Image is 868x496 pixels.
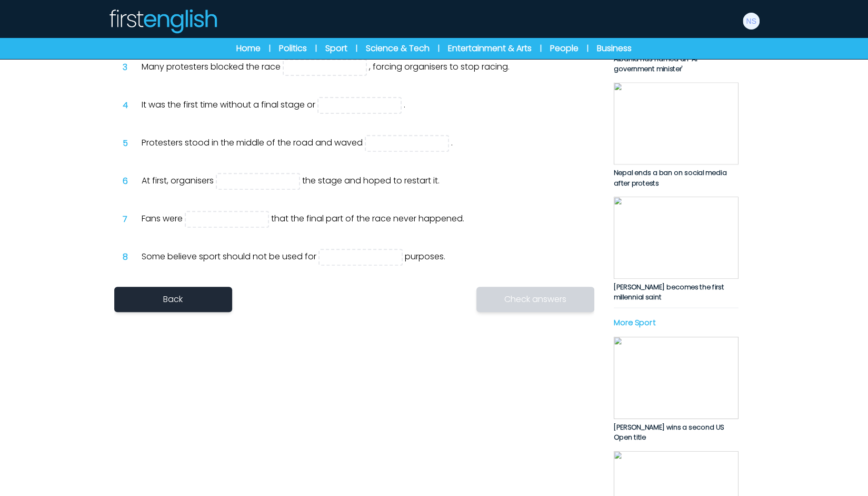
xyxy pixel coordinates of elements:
span: | [540,43,542,54]
img: ID4qC2b1eO7d5fU8OdHjzUFwp4JjwvZLPjP6jJCw.jpg [613,337,738,419]
div: 3 [123,61,135,74]
div: 7 [123,213,135,226]
span: Nepal ends a ban on social media after protests [613,168,726,188]
div: Many protesters blocked the race , forcing organisers to stop racing. [142,59,586,76]
div: Protesters stood in the middle of the road and waved . [142,135,586,152]
span: | [587,43,588,54]
a: Politics [279,42,307,55]
a: [PERSON_NAME] wins a second US Open title [613,337,738,443]
span: | [315,43,317,54]
div: It was the first time without a final stage or . [142,97,586,114]
img: e0humrDLDBwb8NiO7ubIwtm4NQUS977974wg1qkA.jpg [613,82,738,164]
div: 6 [123,175,135,188]
span: Check answers [504,293,566,306]
a: Nepal ends a ban on social media after protests [613,82,738,188]
span: | [269,43,271,54]
div: 8 [123,251,135,264]
span: Albania has named an 'AI government minister' [613,54,696,74]
div: 4 [123,99,135,112]
button: Check answers [476,287,594,312]
a: Home [236,42,261,55]
div: Fans were that the final part of the race never happened. [142,211,586,228]
p: More Sport [613,316,738,328]
img: Logo [108,8,217,34]
span: | [438,43,440,54]
div: At first, organisers the stage and hoped to restart it. [142,173,586,190]
a: [PERSON_NAME] becomes the first millennial saint [613,197,738,303]
div: 5 [123,137,135,150]
a: Entertainment & Arts [448,42,532,55]
img: idBUw8wlOFhRFgD1DNH7eqyG59K9j6OnHmCXDVG4.jpg [613,197,738,279]
a: People [550,42,578,55]
a: Business [597,42,632,55]
a: Sport [325,42,347,55]
span: [PERSON_NAME] wins a second US Open title [613,422,723,442]
div: Some believe sport should not be used for purposes. [142,249,586,266]
span: | [356,43,357,54]
a: Back [114,287,232,312]
span: [PERSON_NAME] becomes the first millennial saint [613,283,724,303]
a: Science & Tech [366,42,430,55]
img: Neil Storey [743,13,760,30]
